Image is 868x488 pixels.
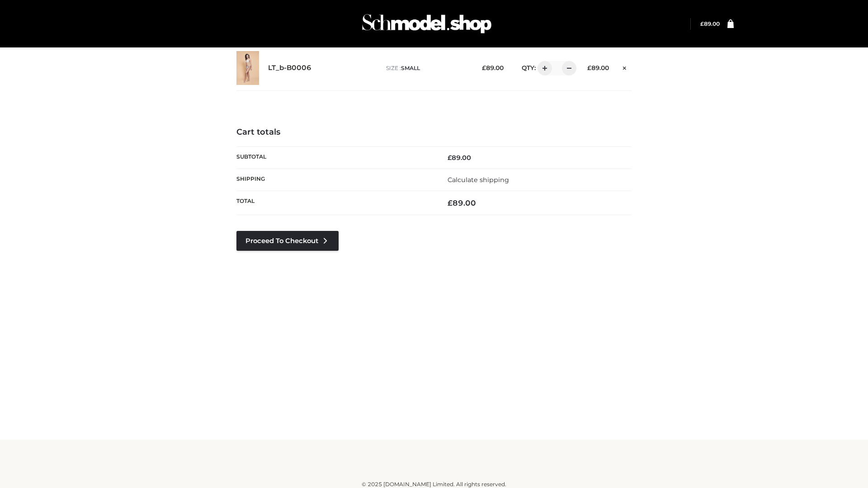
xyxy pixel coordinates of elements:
span: SMALL [401,65,420,71]
img: Schmodel Admin 964 [359,6,495,42]
bdi: 89.00 [482,64,504,71]
span: £ [700,20,704,27]
a: LT_b-B0006 [268,64,311,72]
bdi: 89.00 [700,20,720,27]
a: Proceed to Checkout [236,231,339,251]
div: QTY: [513,61,573,75]
span: £ [448,198,453,207]
p: size : [386,64,468,72]
th: Total [236,191,434,215]
span: £ [587,64,591,71]
th: Shipping [236,169,434,191]
a: Remove this item [618,61,632,73]
bdi: 89.00 [448,198,476,207]
bdi: 89.00 [448,154,471,162]
th: Subtotal [236,146,434,169]
a: Calculate shipping [448,176,509,184]
span: £ [482,64,486,71]
span: £ [448,154,452,162]
h4: Cart totals [236,127,632,137]
bdi: 89.00 [587,64,609,71]
a: £89.00 [700,20,720,27]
